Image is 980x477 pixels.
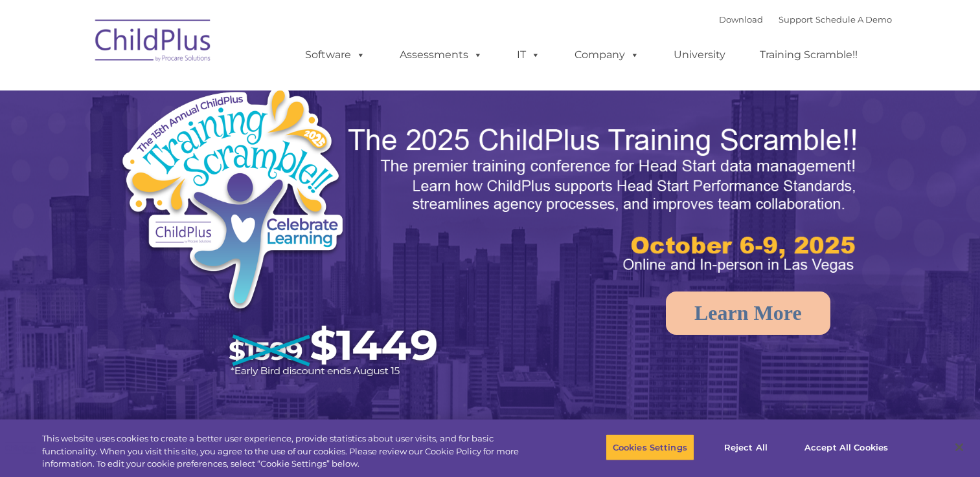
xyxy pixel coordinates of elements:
[747,42,871,68] a: Training Scramble!!
[292,42,378,68] a: Software
[779,14,813,25] a: Support
[719,14,892,25] font: |
[387,42,496,68] a: Assessments
[719,14,763,25] a: Download
[89,10,218,75] img: ChildPlus by Procare Solutions
[606,434,694,461] button: Cookies Settings
[815,14,892,25] a: Schedule A Demo
[945,433,974,461] button: Close
[562,42,652,68] a: Company
[797,434,895,461] button: Accept All Cookies
[42,432,539,471] div: This website uses cookies to create a better user experience, provide statistics about user visit...
[705,434,786,461] button: Reject All
[661,42,738,68] a: University
[666,291,830,335] a: Learn More
[504,42,553,68] a: IT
